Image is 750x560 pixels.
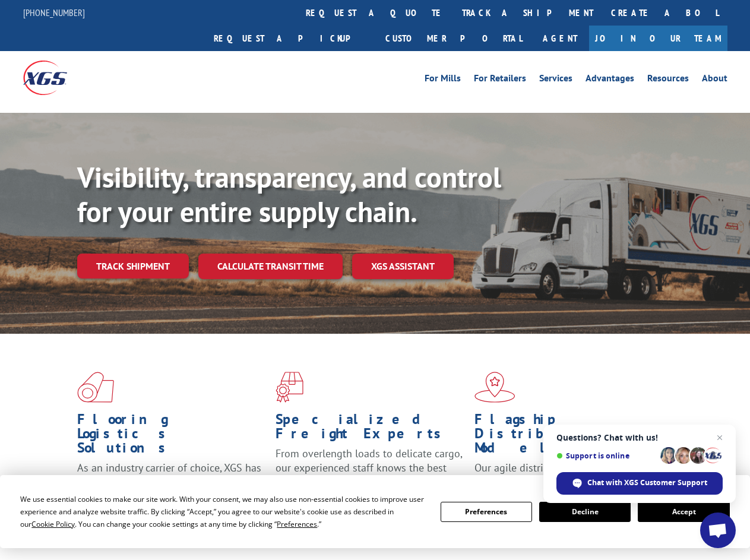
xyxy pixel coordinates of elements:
[586,74,634,87] a: Advantages
[20,493,426,530] div: We use essential cookies to make our site work. With your consent, we may also use non-essential ...
[441,502,532,522] button: Preferences
[376,26,531,51] a: Customer Portal
[556,451,656,460] span: Support is online
[198,254,343,279] a: Calculate transit time
[556,433,723,442] span: Questions? Chat with us!
[474,412,664,461] h1: Flagship Distribution Model
[474,372,515,403] img: xgs-icon-flagship-distribution-model-red
[77,412,267,461] h1: Flooring Logistics Solutions
[77,254,189,279] a: Track shipment
[276,412,465,447] h1: Specialized Freight Experts
[276,372,303,403] img: xgs-icon-focused-on-flooring-red
[474,74,526,87] a: For Retailers
[352,254,454,279] a: XGS ASSISTANT
[276,447,465,499] p: From overlength loads to delicate cargo, our experienced staff knows the best way to move your fr...
[713,431,727,445] span: Close chat
[589,26,727,51] a: Join Our Team
[77,159,501,230] b: Visibility, transparency, and control for your entire supply chain.
[700,512,736,548] div: Open chat
[556,472,723,495] div: Chat with XGS Customer Support
[587,477,707,488] span: Chat with XGS Customer Support
[77,372,114,403] img: xgs-icon-total-supply-chain-intelligence-red
[539,502,631,522] button: Decline
[205,26,376,51] a: Request a pickup
[31,519,75,529] span: Cookie Policy
[539,74,572,87] a: Services
[425,74,461,87] a: For Mills
[23,7,85,18] a: [PHONE_NUMBER]
[638,502,729,522] button: Accept
[77,461,261,503] span: As an industry carrier of choice, XGS has brought innovation and dedication to flooring logistics...
[277,519,317,529] span: Preferences
[474,461,660,503] span: Our agile distribution network gives you nationwide inventory management on demand.
[531,26,589,51] a: Agent
[702,74,727,87] a: About
[647,74,689,87] a: Resources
